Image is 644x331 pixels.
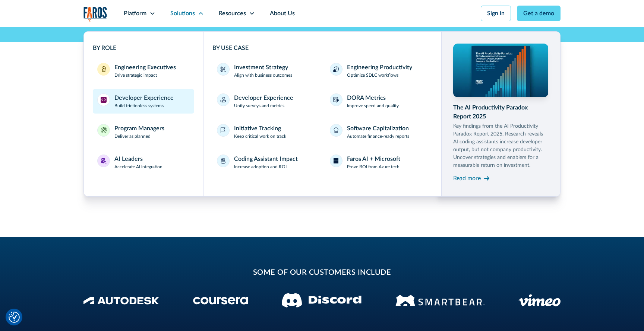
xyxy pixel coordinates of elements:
img: Coursera Logo [193,297,248,305]
div: Investment Strategy [234,63,288,72]
a: Initiative TrackingKeep critical work on track [212,120,319,144]
p: Increase adoption and ROI [234,163,287,170]
a: The AI Productivity Paradox Report 2025Key findings from the AI Productivity Paradox Report 2025.... [453,44,549,184]
img: Smartbear Logo [395,293,485,307]
div: Faros AI + Microsoft [347,155,400,163]
img: Vimeo logo [518,294,561,306]
p: Keep critical work on track [234,133,286,140]
div: Developer Experience [114,93,174,102]
p: Automate finance-ready reports [347,133,409,140]
p: Deliver as planned [114,133,151,140]
a: Engineering ExecutivesEngineering ExecutivesDrive strategic impact [93,58,194,83]
img: Discord logo [282,293,362,308]
p: Align with business outcomes [234,72,292,79]
a: Program ManagersProgram ManagersDeliver as planned [93,120,194,144]
a: Coding Assistant ImpactIncrease adoption and ROI [212,150,319,175]
a: Sign in [481,6,511,21]
img: Logo of the analytics and reporting company Faros. [83,7,107,22]
p: Optimize SDLC workflows [347,72,398,79]
div: Platform [124,9,146,18]
img: Revisit consent button [9,312,20,323]
img: Autodesk Logo [83,297,159,305]
a: DORA MetricsImprove speed and quality [325,89,432,114]
div: Program Managers [114,124,164,133]
div: Coding Assistant Impact [234,155,298,163]
nav: Solutions [83,27,561,197]
div: Initiative Tracking [234,124,281,133]
div: BY USE CASE [212,44,432,52]
p: Prove ROI from Azure tech [347,163,400,170]
img: Developer Experience [101,97,107,103]
a: home [83,7,107,22]
p: Drive strategic impact [114,72,157,79]
img: Program Managers [101,127,107,133]
p: Build frictionless systems [114,102,164,109]
div: BY ROLE [93,44,194,52]
p: Accelerate AI integration [114,163,162,170]
a: Engineering ProductivityOptimize SDLC workflows [325,58,432,83]
div: Software Capitalization [347,124,409,133]
p: Key findings from the AI Productivity Paradox Report 2025. Research reveals AI coding assistants ... [453,122,549,169]
div: AI Leaders [114,155,143,163]
a: Faros AI + MicrosoftProve ROI from Azure tech [325,150,432,175]
img: AI Leaders [101,158,107,164]
div: Engineering Productivity [347,63,412,72]
h2: some of our customers include [143,267,501,278]
img: Engineering Executives [101,66,107,72]
div: Engineering Executives [114,63,176,72]
a: Get a demo [517,6,561,21]
button: Cookie Settings [9,312,20,323]
a: Investment StrategyAlign with business outcomes [212,58,319,83]
div: Resources [219,9,246,18]
p: Improve speed and quality [347,102,399,109]
a: Developer ExperienceDeveloper ExperienceBuild frictionless systems [93,89,194,114]
a: AI LeadersAI LeadersAccelerate AI integration [93,150,194,175]
a: Software CapitalizationAutomate finance-ready reports [325,120,432,144]
div: Read more [453,174,481,183]
div: DORA Metrics [347,93,386,102]
a: Developer ExperienceUnify surveys and metrics [212,89,319,114]
div: The AI Productivity Paradox Report 2025 [453,103,549,121]
div: Solutions [170,9,195,18]
p: Unify surveys and metrics [234,102,284,109]
div: Developer Experience [234,93,293,102]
